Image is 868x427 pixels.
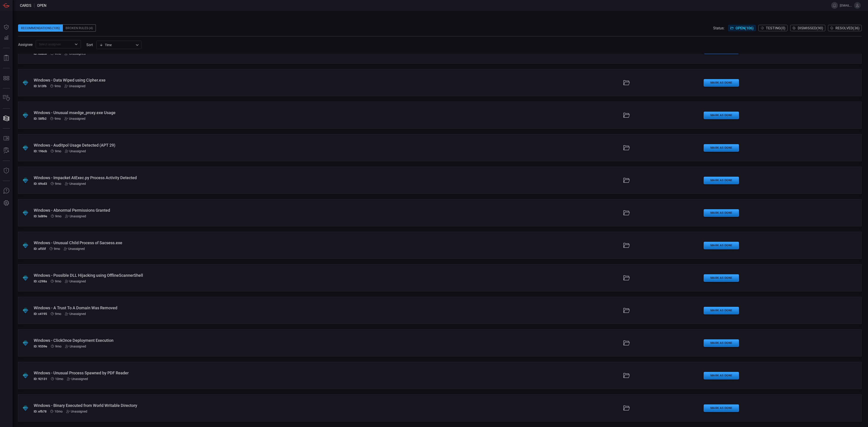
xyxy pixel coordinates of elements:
[65,214,86,218] div: Unassigned
[18,24,63,32] div: Recommendations (106)
[34,279,47,283] h5: ID: c298a
[55,279,61,283] span: Dec 26, 2024 5:18 AM
[63,24,96,32] div: Broken Rules (4)
[34,305,393,310] div: Windows - A Trust To A Domain Was Removed
[64,84,85,88] div: Unassigned
[34,240,393,245] div: Windows - Unusual Child Process of Sacsess.exe
[20,3,31,8] span: Cards
[18,42,33,47] span: Assignee
[704,79,739,87] button: Mark as Done
[55,345,61,348] span: Dec 23, 2024 12:43 PM
[704,339,739,347] button: Mark as Done
[704,307,739,314] button: Mark as Done
[34,273,393,278] div: Windows - Possible DLL Hijacking using OfflineScannerShell
[64,247,85,251] div: Unassigned
[1,145,12,156] button: ALERT ANALYSIS
[704,242,739,249] button: Mark as Done
[34,345,47,348] h5: ID: 9559e
[34,377,47,381] h5: ID: 92131
[840,4,852,7] span: [EMAIL_ADDRESS][PERSON_NAME][DOMAIN_NAME]
[798,26,823,30] span: Dismissed ( 90 )
[67,377,88,381] div: Unassigned
[73,41,79,47] button: Open
[713,26,724,30] span: Status:
[34,175,393,180] div: Windows - Impacket AtExec.py Process Activity Detected
[704,209,739,217] button: Mark as Done
[1,33,12,43] button: Detections
[55,312,61,316] span: Dec 26, 2024 5:18 AM
[34,371,393,375] div: Windows - Unusual Process Spawned by PDF Reader
[65,345,86,348] div: Unassigned
[1,198,12,209] button: Preferences
[1,133,12,144] button: Rule Catalog
[34,143,393,148] div: Windows - Auditpol Usage Detected (APT 29)
[766,26,785,30] span: Testing ( 0 )
[55,214,61,218] span: Jan 05, 2025 9:49 AM
[835,26,860,30] span: Resolved ( 36 )
[704,274,739,282] button: Mark as Done
[1,93,12,104] button: Inventory
[37,3,46,8] span: open
[65,312,86,316] div: Unassigned
[1,185,12,196] button: Ask Us A Question
[728,25,756,31] button: Open(106)
[704,177,739,184] button: Mark as Done
[704,112,739,119] button: Mark as Done
[758,25,788,31] button: Testing(0)
[34,312,47,316] h5: ID: c4195
[1,113,12,124] button: Cards
[64,117,85,120] div: Unassigned
[99,43,134,47] div: Time
[34,403,393,408] div: Windows - Binary Executed from World Writable Directory
[55,149,61,153] span: Jan 05, 2025 9:52 AM
[37,41,72,47] input: Select assignee
[65,182,86,185] div: Unassigned
[34,410,47,413] h5: ID: efb78
[54,247,60,251] span: Dec 29, 2024 7:10 AM
[704,144,739,152] button: Mark as Done
[86,43,93,47] label: sort
[54,117,61,120] span: Jan 14, 2025 12:08 PM
[1,53,12,63] button: Reports
[34,117,47,120] h5: ID: 58fb2
[34,84,47,88] h5: ID: b13f6
[704,372,739,379] button: Mark as Done
[704,404,739,412] button: Mark as Done
[34,247,46,251] h5: ID: af55f
[34,182,47,185] h5: ID: 69cd3
[54,84,61,88] span: Jan 14, 2025 12:08 PM
[66,410,87,413] div: Unassigned
[55,377,63,381] span: Dec 15, 2024 10:04 AM
[34,110,393,115] div: Windows - Unusual msedge_proxy.exe Usage
[34,338,393,343] div: Windows - ClickOnce Deployment Execution
[65,279,86,283] div: Unassigned
[736,26,754,30] span: Open ( 106 )
[54,410,63,413] span: Dec 15, 2024 10:04 AM
[34,149,47,153] h5: ID: 196cb
[828,25,862,31] button: Resolved(36)
[55,182,61,185] span: Jan 05, 2025 9:51 AM
[34,214,47,218] h5: ID: bd89e
[790,25,825,31] button: Dismissed(90)
[1,165,12,176] button: Threat Intelligence
[1,73,12,84] button: MITRE - Detection Posture
[1,22,12,33] button: Dashboard
[34,208,393,213] div: Windows - Abnormal Permissions Granted
[65,149,86,153] div: Unassigned
[34,78,393,82] div: Windows - Data Wiped using Cipher.exe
